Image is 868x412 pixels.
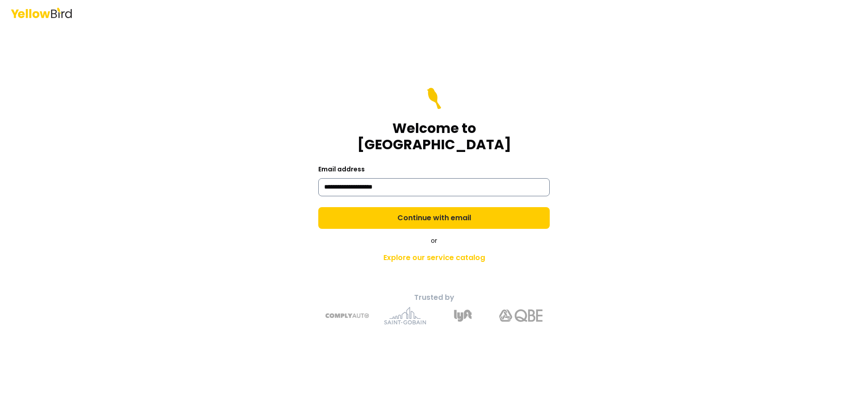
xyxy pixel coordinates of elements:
h1: Welcome to [GEOGRAPHIC_DATA] [318,120,550,153]
span: or [431,236,437,245]
p: Trusted by [275,292,593,303]
button: Continue with email [318,207,550,229]
a: Explore our service catalog [275,249,593,267]
label: Email address [318,165,365,174]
